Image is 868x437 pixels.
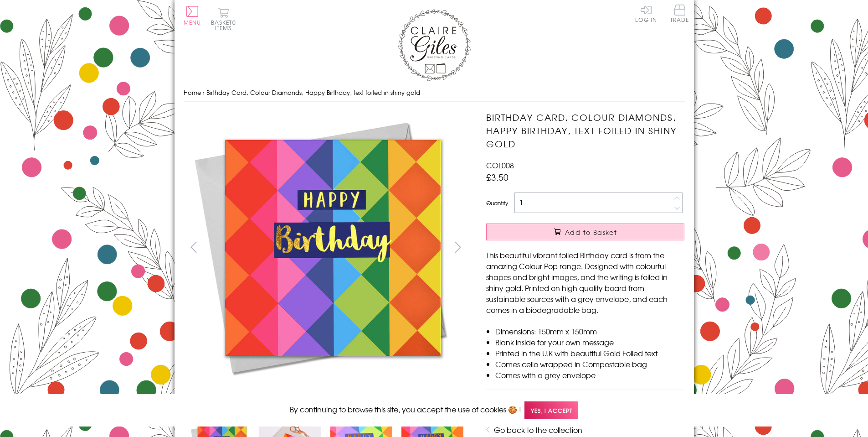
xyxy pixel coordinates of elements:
li: Printed in the U.K with beautiful Gold Foiled text [495,348,684,359]
span: 0 items [215,18,236,32]
button: Add to Basket [486,224,684,240]
button: Menu [184,6,201,25]
img: Claire Giles Greetings Cards [398,9,471,81]
a: Go back to the collection [494,424,582,435]
span: Birthday Card, Colour Diamonds, Happy Birthday, text foiled in shiny gold [206,88,420,97]
label: Quantity [486,199,508,207]
a: Log In [635,5,657,22]
h1: Birthday Card, Colour Diamonds, Happy Birthday, text foiled in shiny gold [486,111,684,150]
span: Yes, I accept [524,401,578,419]
li: Dimensions: 150mm x 150mm [495,326,684,337]
img: Birthday Card, Colour Diamonds, Happy Birthday, text foiled in shiny gold [184,111,457,385]
nav: breadcrumbs [184,83,685,102]
span: £3.50 [486,171,508,183]
span: › [203,88,205,97]
span: Trade [670,5,689,22]
button: next [447,237,468,257]
li: Blank inside for your own message [495,337,684,348]
p: This beautiful vibrant foiled Birthday card is from the amazing Colour Pop range. Designed with c... [486,250,684,315]
button: Basket0 items [211,7,236,31]
a: Trade [670,5,689,24]
button: prev [184,237,204,257]
span: COL008 [486,160,514,171]
a: Home [184,88,201,97]
li: Comes with a grey envelope [495,369,684,380]
span: Add to Basket [565,228,617,237]
span: Menu [184,18,201,26]
li: Comes cello wrapped in Compostable bag [495,359,684,369]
